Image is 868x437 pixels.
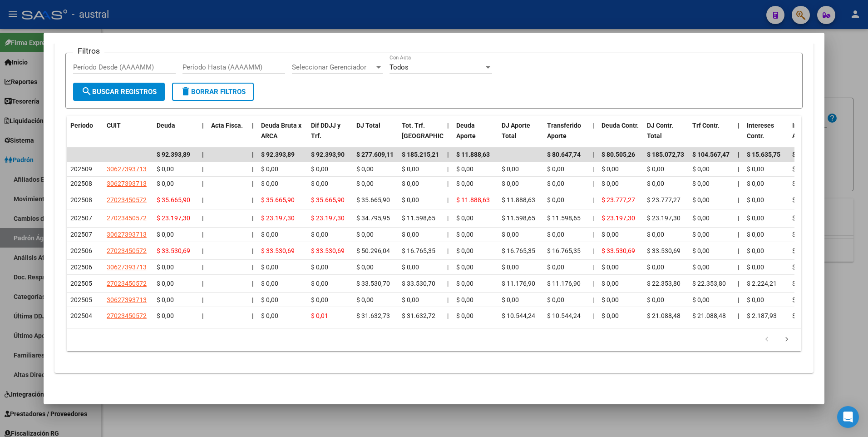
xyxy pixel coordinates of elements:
span: | [202,312,203,319]
span: $ 0,00 [792,165,809,173]
span: $ 11.598,65 [502,214,535,222]
span: Transferido Aporte [547,122,581,139]
span: $ 0,00 [692,214,710,222]
span: | [738,263,739,271]
span: | [202,180,203,187]
span: | [592,196,594,204]
span: Dif DDJJ y Trf. [311,122,340,139]
span: 30627393713 [107,231,147,238]
span: 27023450572 [107,214,147,222]
span: $ 0,00 [747,180,764,187]
datatable-header-cell: | [734,116,743,156]
span: $ 0,00 [261,312,278,319]
datatable-header-cell: | [444,116,453,156]
span: Deuda Aporte [456,122,476,139]
span: $ 33.530,69 [602,247,635,254]
span: $ 50.296,04 [356,247,390,254]
span: | [252,214,253,222]
span: $ 11.176,90 [547,280,581,287]
span: $ 0,00 [502,296,519,303]
span: 30627393713 [107,165,147,173]
span: | [592,180,594,187]
span: $ 23.197,30 [261,214,295,222]
span: $ 22.353,80 [647,280,681,287]
span: $ 0,00 [692,296,710,303]
span: $ 0,00 [157,231,174,238]
span: $ 0,00 [792,231,809,238]
span: $ 35.665,90 [261,196,295,204]
span: $ 33.530,70 [356,280,390,287]
span: | [738,247,739,254]
span: $ 2.224,21 [747,280,777,287]
span: $ 0,00 [602,263,619,271]
span: $ 0,00 [157,296,174,303]
span: $ 0,00 [311,263,328,271]
span: | [592,151,594,158]
span: $ 0,00 [547,196,564,204]
span: $ 16.765,35 [502,247,535,254]
span: | [738,196,739,204]
a: go to next page [778,335,795,345]
span: 202507 [70,214,92,222]
span: Seleccionar Gerenciador [292,63,375,71]
span: $ 16.765,35 [547,247,581,254]
span: DJ Aporte Total [502,122,530,139]
span: $ 92.393,89 [157,151,190,158]
span: $ 0,00 [547,296,564,303]
span: $ 35.665,90 [157,196,190,204]
span: $ 22.353,80 [692,280,726,287]
span: $ 10.544,24 [502,312,535,319]
datatable-header-cell: Dif DDJJ y Trf. [307,116,353,156]
span: $ 80.505,26 [602,151,635,158]
span: 202508 [70,180,92,187]
span: | [202,263,203,271]
span: | [738,180,739,187]
span: | [252,122,254,129]
span: $ 33.530,69 [157,247,190,254]
span: $ 0,00 [792,196,809,204]
span: Período [70,122,93,129]
span: $ 0,00 [747,296,764,303]
span: $ 0,00 [747,214,764,222]
datatable-header-cell: DJ Aporte Total [498,116,543,156]
span: $ 16.765,35 [402,247,435,254]
span: $ 92.393,90 [311,151,345,158]
span: $ 35.665,90 [311,196,345,204]
span: $ 33.530,69 [261,247,295,254]
span: $ 10.544,24 [547,312,581,319]
span: | [252,231,253,238]
datatable-header-cell: Intereses Aporte [789,116,834,156]
span: $ 0,00 [792,263,809,271]
span: | [592,231,594,238]
span: | [447,122,449,129]
span: | [738,231,739,238]
span: | [447,263,449,271]
span: $ 0,00 [157,280,174,287]
span: $ 31.632,73 [356,312,390,319]
span: 202509 [70,165,92,173]
span: $ 21.088,48 [692,312,726,319]
span: | [447,296,449,303]
span: $ 0,00 [261,280,278,287]
span: $ 0,00 [647,263,664,271]
span: $ 185.072,73 [647,151,684,158]
span: | [447,247,449,254]
span: $ 0,00 [456,165,473,173]
span: $ 0,00 [456,214,473,222]
datatable-header-cell: DJ Contr. Total [643,116,689,156]
span: $ 0,00 [157,263,174,271]
span: $ 0,00 [747,263,764,271]
span: | [252,196,253,204]
span: DJ Contr. Total [647,122,673,139]
span: $ 799,15 [792,247,817,254]
span: | [252,312,253,319]
span: $ 0,00 [356,231,374,238]
span: | [447,312,449,319]
datatable-header-cell: Deuda [153,116,198,156]
span: | [592,312,594,319]
span: $ 0,00 [602,231,619,238]
span: $ 0,00 [356,165,374,173]
span: $ 0,00 [456,312,473,319]
span: $ 0,00 [502,180,519,187]
mat-icon: delete [180,86,191,97]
